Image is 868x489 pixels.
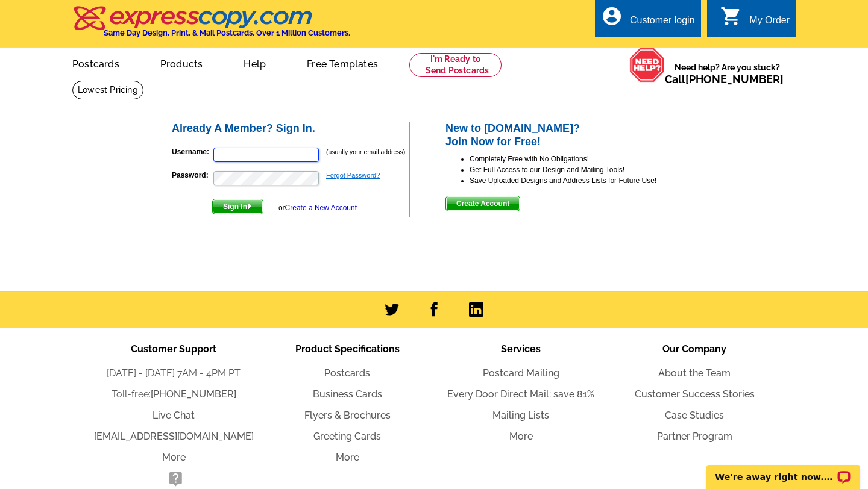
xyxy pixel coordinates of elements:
h4: Same Day Design, Print, & Mail Postcards. Over 1 Million Customers. [104,28,350,37]
h2: Already A Member? Sign In. [172,122,409,135]
span: Services [501,343,541,355]
span: Sign In [213,199,263,214]
li: Save Uploaded Designs and Address Lists for Future Use! [470,175,698,186]
a: [PHONE_NUMBER] [685,73,784,86]
a: shopping_cart My Order [720,13,790,28]
button: Sign In [212,199,263,214]
button: Create Account [445,196,520,211]
span: Create Account [446,196,520,211]
a: More [336,452,359,463]
div: Customer login [630,15,695,32]
a: Postcards [53,49,139,77]
a: Greeting Cards [313,431,381,442]
a: Postcard Mailing [483,367,559,379]
a: Create a New Account [285,204,357,212]
a: Customer Success Stories [635,388,755,400]
div: My Order [749,15,790,32]
a: Live Chat [153,410,195,421]
small: (usually your email address) [326,148,405,155]
a: Postcards [324,367,370,379]
a: Partner Program [657,431,732,442]
a: Flyers & Brochures [304,410,391,421]
a: Every Door Direct Mail: save 81% [447,388,594,400]
li: Get Full Access to our Design and Mailing Tools! [470,164,698,175]
a: Mailing Lists [492,410,549,421]
span: Customer Support [131,343,216,355]
span: Our Company [662,343,726,355]
img: help [629,48,665,83]
label: Password: [172,170,212,181]
a: Same Day Design, Print, & Mail Postcards. Over 1 Million Customers. [72,14,350,37]
li: Toll-free: [87,387,260,402]
span: Need help? Are you stuck? [665,61,790,86]
a: Products [141,49,222,77]
a: [EMAIL_ADDRESS][DOMAIN_NAME] [94,431,254,442]
a: More [509,431,533,442]
a: Free Templates [288,49,397,77]
div: or [278,202,357,213]
a: [PHONE_NUMBER] [151,388,236,400]
span: Call [665,73,784,86]
a: Case Studies [665,410,724,421]
h2: New to [DOMAIN_NAME]? Join Now for Free! [445,122,698,148]
i: account_circle [601,5,623,27]
span: Product Specifications [295,343,400,355]
a: About the Team [658,367,731,379]
a: account_circle Customer login [601,13,695,28]
a: Forgot Password? [326,172,380,179]
img: button-next-arrow-white.png [247,204,253,209]
i: shopping_cart [720,5,742,27]
li: [DATE] - [DATE] 7AM - 4PM PT [87,366,260,381]
a: More [162,452,186,463]
label: Username: [172,146,212,157]
iframe: LiveChat chat widget [699,451,868,489]
a: Business Cards [313,388,382,400]
li: Completely Free with No Obligations! [470,154,698,164]
a: Help [224,49,285,77]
